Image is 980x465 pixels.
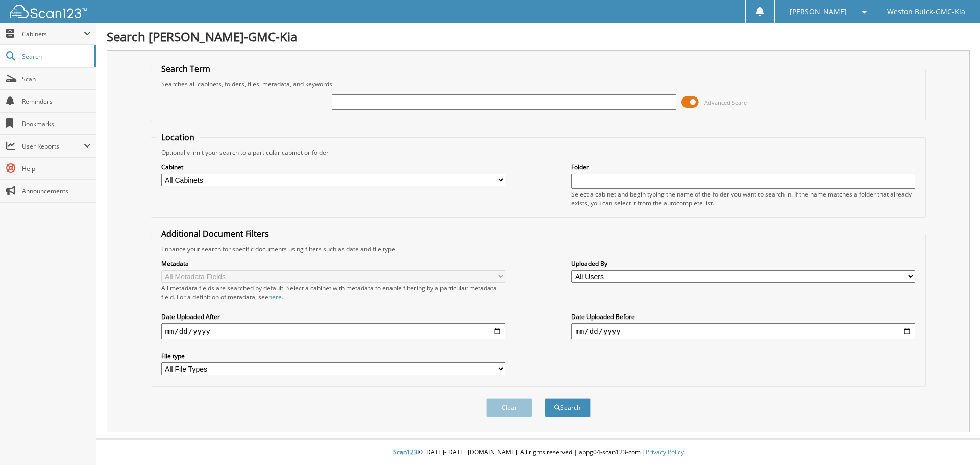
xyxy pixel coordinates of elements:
div: Searches all cabinets, folders, files, metadata, and keywords [156,80,921,88]
div: © [DATE]-[DATE] [DOMAIN_NAME]. All rights reserved | appg04-scan123-com | [96,440,980,465]
label: Date Uploaded Before [571,312,915,321]
label: Metadata [161,259,505,268]
label: File type [161,352,505,360]
label: Folder [571,163,915,172]
span: User Reports [22,142,84,151]
legend: Search Term [156,63,215,75]
button: Search [545,398,591,417]
span: Scan123 [393,448,418,456]
a: Privacy Policy [646,448,684,456]
div: All metadata fields are searched by default. Select a cabinet with metadata to enable filtering b... [161,284,505,301]
label: Uploaded By [571,259,915,268]
legend: Location [156,132,200,143]
span: Announcements [22,187,91,195]
span: [PERSON_NAME] [790,9,847,15]
div: Optionally limit your search to a particular cabinet or folder [156,148,921,157]
span: Search [22,52,89,61]
label: Cabinet [161,163,505,172]
span: Scan [22,75,91,83]
input: end [571,323,915,339]
label: Date Uploaded After [161,312,505,321]
div: Select a cabinet and begin typing the name of the folder you want to search in. If the name match... [571,190,915,207]
span: Bookmarks [22,119,91,128]
span: Reminders [22,97,91,106]
span: Weston Buick-GMC-Kia [887,9,965,15]
a: here [268,292,282,301]
input: start [161,323,505,339]
img: scan123-logo-white.svg [10,5,87,18]
span: Advanced Search [704,99,750,106]
span: Cabinets [22,30,84,38]
legend: Additional Document Filters [156,228,274,239]
h1: Search [PERSON_NAME]-GMC-Kia [107,28,970,45]
span: Help [22,164,91,173]
div: Enhance your search for specific documents using filters such as date and file type. [156,244,921,253]
button: Clear [486,398,532,417]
